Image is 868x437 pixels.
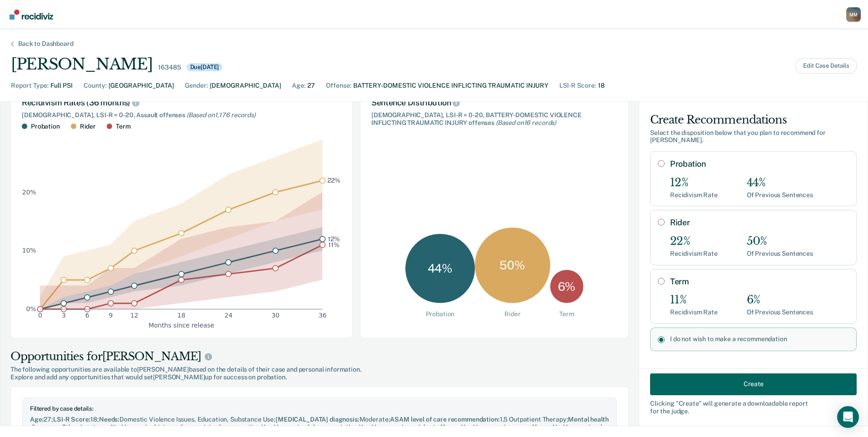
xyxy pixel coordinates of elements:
g: y-axis tick label [22,188,36,312]
div: Back to Dashboard [7,40,84,48]
div: [DEMOGRAPHIC_DATA], LSI-R = 0-20, BATTERY-DOMESTIC VIOLENCE INFLICTING TRAUMATIC INJURY offenses [371,111,617,127]
div: Open Intercom Messenger [837,406,859,428]
label: Rider [670,218,849,228]
img: Recidiviz [10,10,53,20]
div: Due [DATE] [187,63,223,71]
text: 36 [319,312,327,319]
button: Create [650,373,857,395]
text: 30 [271,312,280,319]
div: Recidivism Rate [670,308,718,316]
div: 11% [670,293,718,307]
span: Has a previous sex offense : [473,423,552,431]
span: Needs : [99,416,119,423]
div: Report Type : [11,81,49,90]
div: Of Previous Sentences [747,191,813,199]
span: LSI-R Score : [53,416,90,423]
div: 6 % [550,270,583,303]
g: dot [38,178,325,312]
span: Age : [30,416,44,423]
span: Has a prior felony conviction : [274,423,360,431]
div: Opportunities for [PERSON_NAME] [10,349,629,364]
text: 0% [26,305,36,313]
div: 12% [670,176,718,189]
span: (Based on 1,176 records ) [187,111,256,119]
div: Sentence Distribution [371,98,617,108]
text: 0 [38,312,42,319]
div: 50 % [475,228,550,303]
text: 11% [328,241,340,248]
text: 22% [327,177,340,184]
text: 10% [22,247,36,254]
div: Rider [504,310,520,318]
div: Rider [80,123,96,130]
div: M M [846,7,861,22]
div: Probation [426,310,455,318]
div: 22% [670,235,718,248]
div: Create Recommendations [650,113,857,127]
div: Select the disposition below that you plan to recommend for [PERSON_NAME] . [650,129,857,144]
div: 44% [747,176,813,189]
div: Probation [31,123,60,130]
div: Filtered by case details: [30,405,609,412]
span: Explore and add any opportunities that would set [PERSON_NAME] up for success on probation. [10,373,629,381]
div: 163485 [158,64,181,71]
div: Offense : [326,81,351,90]
div: Full PSI [50,81,73,90]
div: Recidivism Rates (36 months) [22,98,341,108]
text: Months since release [148,321,214,328]
text: 6 [85,312,89,319]
label: Probation [670,159,849,169]
div: 44 % [405,234,475,303]
div: [DEMOGRAPHIC_DATA] [210,81,281,90]
div: Gender : [185,81,208,90]
text: 24 [224,312,232,319]
text: 12 [130,312,138,319]
div: County : [84,81,107,90]
div: Of Previous Sentences [747,308,813,316]
div: [GEOGRAPHIC_DATA] [108,81,174,90]
text: 18 [178,312,186,319]
g: area [40,139,322,309]
div: [DEMOGRAPHIC_DATA], LSI-R = 0-20, Assault offenses [22,111,341,119]
span: Has a prior history of supervision/incarceration : [121,423,261,431]
div: Of Previous Sentences [747,250,813,258]
div: Age : [292,81,306,90]
span: [MEDICAL_DATA] diagnosis : [276,416,360,423]
div: 18 [598,81,605,90]
div: 27 [307,81,315,90]
div: BATTERY-DOMESTIC VIOLENCE INFLICTING TRAUMATIC INJURY [353,81,548,90]
button: Edit Case Details [795,58,857,74]
g: x-axis tick label [38,312,326,319]
text: 3 [62,312,66,319]
div: 6% [747,293,813,307]
g: text [327,177,340,248]
text: 20% [22,188,36,195]
span: Has a previous violent offense : [371,423,461,431]
div: Recidivism Rate [670,250,718,258]
span: ASAM level of care recommendation : [390,416,499,423]
div: 50% [747,235,813,248]
label: Term [670,277,849,287]
text: 9 [109,312,113,319]
label: I do not wish to make a recommendation [670,335,849,343]
span: Mental health diagnoses : [30,416,609,431]
div: Clicking " Create " will generate a downloadable report for the judge. [650,399,857,415]
g: x-axis label [148,321,214,328]
div: LSI-R Score : [559,81,596,90]
button: Profile dropdown button [846,7,861,22]
span: Is veteran : [80,423,111,431]
span: (Based on 16 records ) [496,119,556,126]
div: Term [559,310,574,318]
div: Recidivism Rate [670,191,718,199]
text: 12% [328,235,340,242]
div: Term [116,123,130,130]
div: [PERSON_NAME] [11,55,153,74]
span: The following opportunities are available to [PERSON_NAME] based on the details of their case and... [10,366,629,373]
